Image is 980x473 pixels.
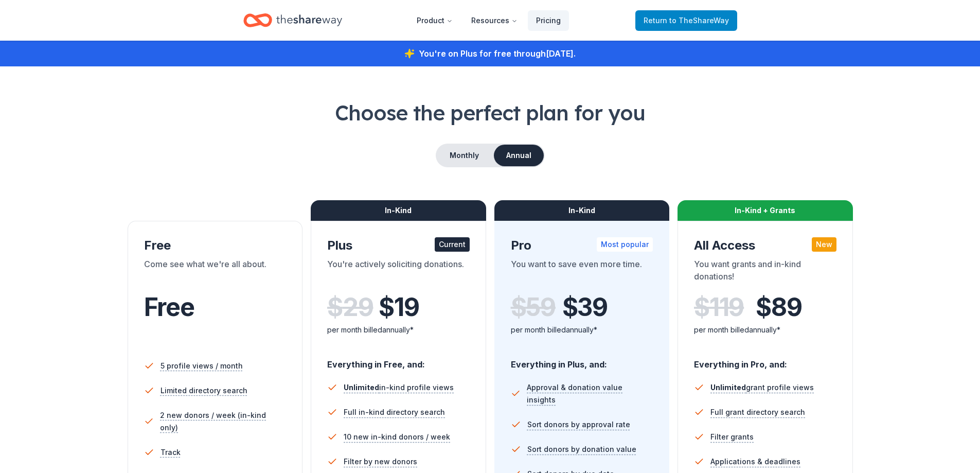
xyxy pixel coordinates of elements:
[812,237,836,252] div: New
[528,10,569,31] a: Pricing
[243,8,342,32] a: Home
[494,145,544,166] button: Annual
[694,237,836,254] div: All Access
[710,406,805,418] span: Full grant directory search
[344,406,445,418] span: Full in-kind directory search
[344,431,450,443] span: 10 new in-kind donors / week
[635,10,737,31] a: Returnto TheShareWay
[344,383,379,392] span: Unlimited
[710,431,754,443] span: Filter grants
[437,145,492,166] button: Monthly
[327,349,470,371] div: Everything in Free, and:
[669,16,729,25] span: to TheShareWay
[408,8,569,32] nav: Main
[311,200,486,221] div: In-Kind
[511,349,653,371] div: Everything in Plus, and:
[710,456,800,468] span: Applications & deadlines
[494,200,670,221] div: In-Kind
[710,383,814,392] span: grant profile views
[678,200,853,221] div: In-Kind + Grants
[161,446,181,459] span: Track
[694,324,836,336] div: per month billed annually*
[41,98,939,127] h1: Choose the perfect plan for you
[161,360,243,372] span: 5 profile views / month
[327,237,470,254] div: Plus
[463,10,526,31] button: Resources
[527,443,636,456] span: Sort donors by donation value
[562,293,608,322] span: $ 39
[694,258,836,287] div: You want grants and in-kind donations!
[710,383,746,392] span: Unlimited
[408,10,461,31] button: Product
[511,237,653,254] div: Pro
[694,349,836,371] div: Everything in Pro, and:
[327,258,470,287] div: You're actively soliciting donations.
[511,258,653,287] div: You want to save even more time.
[161,384,247,397] span: Limited directory search
[511,324,653,336] div: per month billed annually*
[644,14,729,27] span: Return
[344,456,417,468] span: Filter by new donors
[756,293,801,322] span: $ 89
[144,292,194,322] span: Free
[144,258,287,287] div: Come see what we're all about.
[527,418,630,431] span: Sort donors by approval rate
[597,237,653,252] div: Most popular
[435,237,470,252] div: Current
[379,293,419,322] span: $ 19
[344,383,454,392] span: in-kind profile views
[160,409,286,434] span: 2 new donors / week (in-kind only)
[327,324,470,336] div: per month billed annually*
[527,381,653,406] span: Approval & donation value insights
[144,237,287,254] div: Free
